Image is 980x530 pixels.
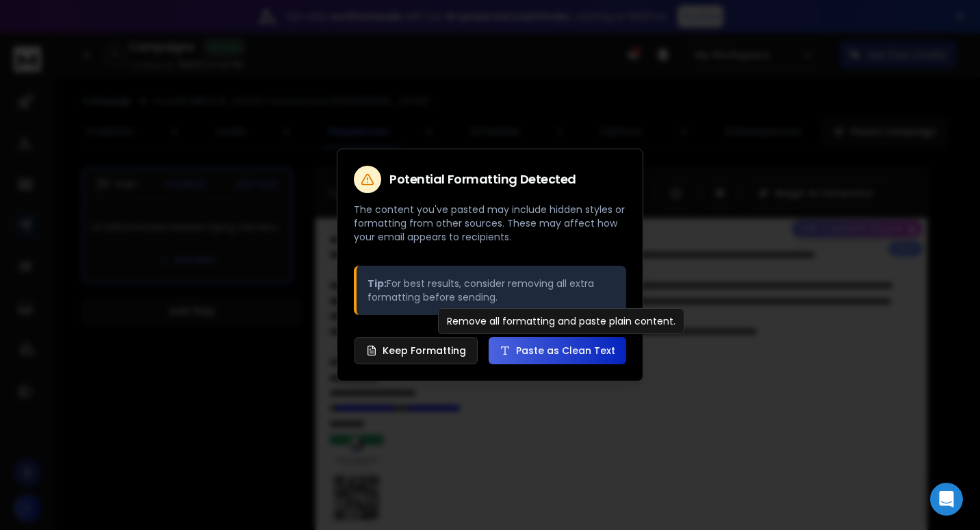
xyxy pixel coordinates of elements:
[930,483,963,516] div: Open Intercom Messenger
[367,277,387,290] strong: Tip:
[354,337,478,364] button: Keep Formatting
[489,337,626,364] button: Paste as Clean Text
[367,277,615,304] p: For best results, consider removing all extra formatting before sending.
[438,308,684,334] div: Remove all formatting and paste plain content.
[354,203,626,244] p: The content you've pasted may include hidden styles or formatting from other sources. These may a...
[389,173,576,186] h2: Potential Formatting Detected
